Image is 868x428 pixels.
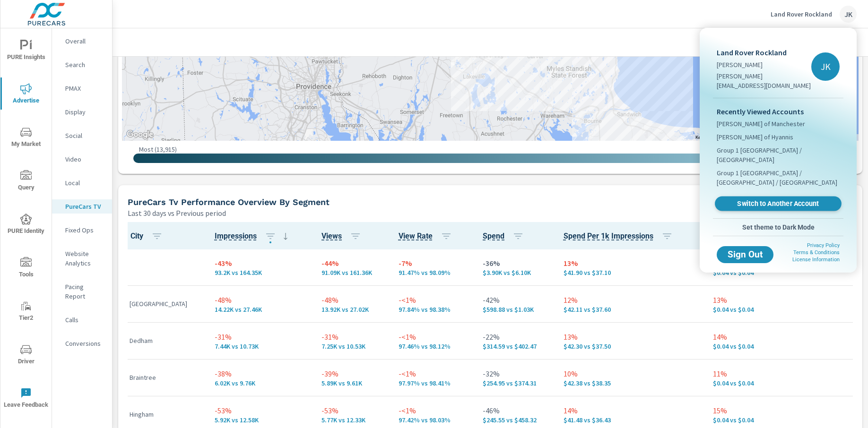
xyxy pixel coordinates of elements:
span: [PERSON_NAME] of Manchester [717,119,805,128]
span: Sign Out [724,250,766,259]
p: Land Rover Rockland [717,47,811,58]
button: Sign Out [717,246,773,263]
span: Group 1 [GEOGRAPHIC_DATA] / [GEOGRAPHIC_DATA] [717,146,840,164]
p: [PERSON_NAME] [717,60,811,69]
span: [PERSON_NAME] of Hyannis [717,132,793,142]
a: Switch to Another Account [715,197,842,211]
span: Group 1 [GEOGRAPHIC_DATA] / [GEOGRAPHIC_DATA] / [GEOGRAPHIC_DATA] [717,168,840,187]
a: Terms & Conditions [793,249,840,256]
p: Recently Viewed Accounts [717,106,840,117]
span: Switch to Another Account [720,199,836,208]
a: License Information [792,257,840,263]
div: JK [811,52,840,81]
span: Set theme to Dark Mode [717,223,840,231]
a: Privacy Policy [807,242,840,248]
p: [PERSON_NAME][EMAIL_ADDRESS][DOMAIN_NAME] [717,71,811,90]
button: Set theme to Dark Mode [713,219,843,236]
